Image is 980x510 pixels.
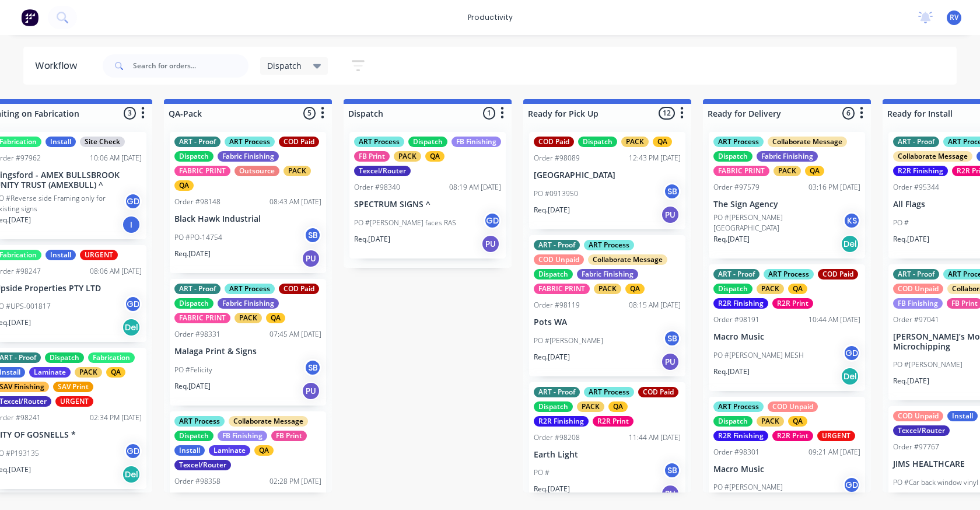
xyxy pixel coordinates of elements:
[462,9,519,26] div: productivity
[843,476,860,494] div: GD
[808,182,860,193] div: 03:16 PM [DATE]
[764,269,814,280] div: ART Process
[713,166,769,176] div: FABRIC PRINT
[452,137,501,147] div: FB Finishing
[713,298,768,309] div: R2R Finishing
[75,367,102,378] div: PACK
[534,336,603,346] p: PO #[PERSON_NAME]
[577,269,638,280] div: Fabric Finishing
[893,425,950,436] div: Texcel/Router
[254,445,274,456] div: QA
[893,442,939,452] div: Order #97767
[534,352,570,362] p: Req. [DATE]
[133,54,249,78] input: Search for orders...
[408,137,447,147] div: Dispatch
[788,416,807,427] div: QA
[529,382,685,509] div: ART - ProofART ProcessCOD PaidDispatchPACKQAR2R FinishingR2R PrintOrder #9820811:44 AM [DATE]Eart...
[893,315,939,325] div: Order #97041
[174,416,225,427] div: ART Process
[843,212,860,229] div: KS
[124,295,142,313] div: GD
[893,376,929,386] p: Req. [DATE]
[577,401,604,412] div: PACK
[354,137,404,147] div: ART Process
[235,166,279,176] div: Outsource
[529,132,685,229] div: COD PaidDispatchPACKQAOrder #9808912:43 PM [DATE][GEOGRAPHIC_DATA]PO #0913950SBReq.[DATE]PU
[304,359,321,376] div: SB
[21,9,38,26] img: Factory
[663,183,681,200] div: SB
[283,166,311,176] div: PACK
[529,235,685,376] div: ART - ProofART ProcessCOD UnpaidCollaborate MessageDispatchFabric FinishingFABRIC PRINTPACKQAOrde...
[174,137,220,147] div: ART - Proof
[304,226,321,244] div: SB
[713,200,860,209] p: The Sign Agency
[772,431,813,441] div: R2R Print
[122,318,141,337] div: Del
[713,151,752,162] div: Dispatch
[629,153,681,163] div: 12:43 PM [DATE]
[90,266,142,277] div: 08:06 AM [DATE]
[53,382,93,392] div: SAV Print
[893,182,939,193] div: Order #95344
[218,151,279,162] div: Fabric Finishing
[713,431,768,441] div: R2R Finishing
[534,450,681,460] p: Earth Light
[841,367,859,386] div: Del
[45,250,76,260] div: Install
[449,182,501,193] div: 08:19 AM [DATE]
[713,315,759,325] div: Order #98191
[267,60,302,72] span: Dispatch
[174,381,211,392] p: Req. [DATE]
[663,330,681,347] div: SB
[534,416,589,427] div: R2R Finishing
[578,137,617,147] div: Dispatch
[174,431,213,441] div: Dispatch
[709,264,865,391] div: ART - ProofART ProcessCOD PaidDispatchPACKQAR2R FinishingR2R PrintOrder #9819110:44 AM [DATE]Macr...
[841,235,859,253] div: Del
[279,284,319,294] div: COD Paid
[713,212,843,233] p: PO #[PERSON_NAME][GEOGRAPHIC_DATA]
[354,200,501,209] p: SPECTRUM SIGNS ^
[354,166,411,176] div: Texcel/Router
[713,416,752,427] div: Dispatch
[893,137,939,147] div: ART - Proof
[534,240,580,250] div: ART - Proof
[90,153,142,163] div: 10:06 AM [DATE]
[174,151,213,162] div: Dispatch
[713,350,804,361] p: PO #[PERSON_NAME] MESH
[772,298,813,309] div: R2R Print
[354,218,456,228] p: PO #[PERSON_NAME] faces RAS
[174,365,212,375] p: PO #Felicity
[225,137,275,147] div: ART Process
[625,284,645,294] div: QA
[229,416,308,427] div: Collaborate Message
[235,313,262,323] div: PACK
[893,284,943,294] div: COD Unpaid
[354,182,400,193] div: Order #98340
[608,401,628,412] div: QA
[713,366,750,377] p: Req. [DATE]
[106,367,125,378] div: QA
[713,401,764,412] div: ART Process
[122,215,141,234] div: I
[269,329,321,340] div: 07:45 AM [DATE]
[534,467,549,478] p: PO #
[218,431,267,441] div: FB Finishing
[174,214,321,224] p: Black Hawk Industrial
[271,431,307,441] div: FB Print
[174,232,222,243] p: PO #PO-14754
[713,234,750,244] p: Req. [DATE]
[170,132,326,273] div: ART - ProofART ProcessCOD PaidDispatchFabric FinishingFABRIC PRINTOutsourcePACKQAOrder #9814808:4...
[29,367,71,378] div: Laminate
[713,137,764,147] div: ART Process
[950,12,958,23] span: RV
[843,344,860,362] div: GD
[893,269,939,280] div: ART - Proof
[354,234,390,244] p: Req. [DATE]
[209,445,250,456] div: Laminate
[713,269,759,280] div: ART - Proof
[713,464,860,474] p: Macro Music
[893,218,909,228] p: PO #
[425,151,444,162] div: QA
